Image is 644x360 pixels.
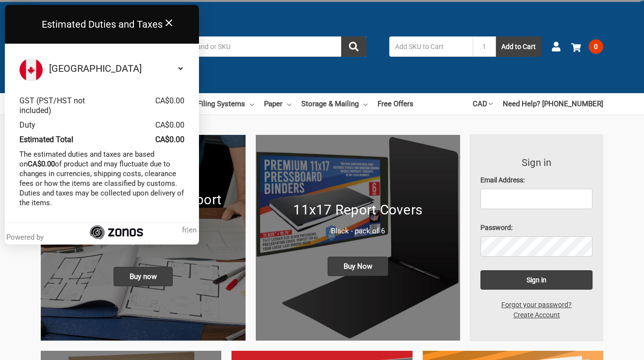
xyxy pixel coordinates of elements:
span: | [182,225,197,235]
a: 11x17 Report Covers 11x17 Report Covers Black - pack of 6 Buy Now [256,135,461,341]
span: en [189,226,197,234]
div: Estimated Duties and Taxes [5,5,199,44]
label: Password: [480,223,593,233]
a: Filing Systems [198,93,254,115]
b: CA$0.00 [28,160,55,168]
input: Sign in [480,270,593,290]
p: Black - pack of 6 [266,226,450,237]
img: 11x17 Report Covers [256,135,461,341]
div: Duty [19,120,102,130]
img: Flag of Canada [19,58,43,82]
div: Estimated Total [19,135,102,145]
input: Search by keyword, brand or SKU [124,36,366,57]
a: CAD [473,93,493,115]
a: Free Offers [378,93,413,115]
a: Storage & Mailing [301,93,367,115]
label: Email Address: [480,175,593,185]
h3: Sign in [480,155,593,170]
input: Add SKU to Cart [389,36,473,57]
a: Need Help? [PHONE_NUMBER] [503,93,603,115]
a: Paper [264,93,291,115]
a: Forgot your password? [496,300,577,310]
span: fr [182,226,187,234]
span: Buy Now [328,257,388,276]
div: GST (PST/HST not included) [19,96,102,115]
h1: 11x17 Report Covers [266,200,450,220]
span: 0 [589,39,603,54]
div: CA$0.00 [155,120,184,130]
select: Select your country [47,58,184,79]
iframe: Google Customer Reviews [564,334,644,360]
a: 0 [571,34,603,59]
div: CA$0.00 [155,96,184,106]
a: Create Account [508,310,565,320]
span: Buy now [114,267,173,286]
p: The estimated duties and taxes are based on of product and may fluctuate due to changes in curren... [19,149,184,208]
div: Powered by [6,232,48,242]
button: Add to Cart [496,36,541,57]
div: CA$0.00 [155,135,184,145]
